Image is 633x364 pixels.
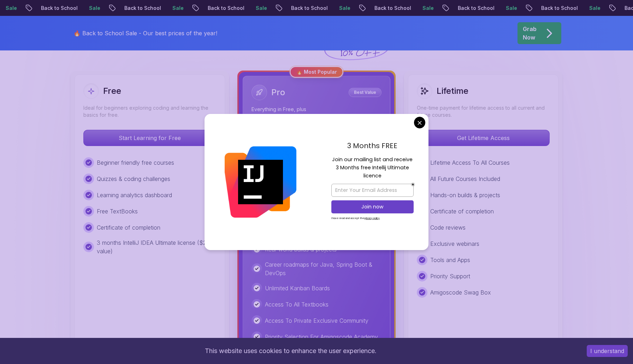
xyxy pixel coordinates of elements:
h2: Pro [271,87,285,98]
h2: Lifetime [437,85,468,97]
div: This website uses cookies to enhance the user experience. [5,343,576,359]
p: Lifetime Access To All Courses [430,158,510,167]
p: Unlimited Kanban Boards [265,284,330,292]
p: Hands-on builds & projects [430,191,500,199]
p: Sale [583,5,606,12]
a: Get Lifetime Access [417,134,550,141]
p: Back to School [368,5,416,12]
p: Priority Support [430,272,470,280]
p: Grab Now [523,25,537,42]
p: Best Value [350,89,380,96]
p: Sale [416,5,439,12]
button: Accept cookies [587,345,628,357]
p: Certificate of completion [430,207,494,216]
p: Back to School [118,5,166,12]
p: All Future Courses Included [430,175,500,183]
h2: Free [103,85,121,97]
p: Sale [166,5,189,12]
p: Career roadmaps for Java, Spring Boot & DevOps [265,260,381,277]
p: Tools and Apps [430,256,470,264]
p: Back to School [202,5,250,12]
p: Back to School [285,5,333,12]
p: 3 months IntelliJ IDEA Ultimate license ($249 value) [97,238,216,255]
p: Everything in Free, plus [252,106,381,113]
p: Sale [333,5,356,12]
p: One-time payment for lifetime access to all current and future courses. [417,104,550,119]
p: Learning analytics dashboard [97,191,172,199]
p: Access To Private Exclusive Community [265,316,368,325]
p: Get Lifetime Access [417,130,549,146]
p: Back to School [535,5,583,12]
p: Quizzes & coding challenges [97,175,170,183]
p: Start Learning for Free [84,130,216,146]
p: Free TextBooks [97,207,138,216]
p: Ideal for beginners exploring coding and learning the basics for free. [83,104,216,119]
p: Amigoscode Swag Box [430,288,491,297]
p: Certificate of completion [97,223,160,232]
p: Sale [500,5,522,12]
p: Sale [250,5,272,12]
p: Back to School [452,5,500,12]
p: Access To All Textbooks [265,300,329,309]
p: Priority Selection For Amigoscode Academy [265,333,378,341]
button: Get Lifetime Access [417,130,550,146]
p: Exclusive webinars [430,239,479,248]
a: Start Learning for Free [83,134,216,141]
p: Sale [83,5,106,12]
button: Start Learning for Free [83,130,216,146]
p: Back to School [35,5,83,12]
p: Beginner friendly free courses [97,158,174,167]
p: Code reviews [430,223,466,232]
p: 🔥 Back to School Sale - Our best prices of the year! [73,29,217,37]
